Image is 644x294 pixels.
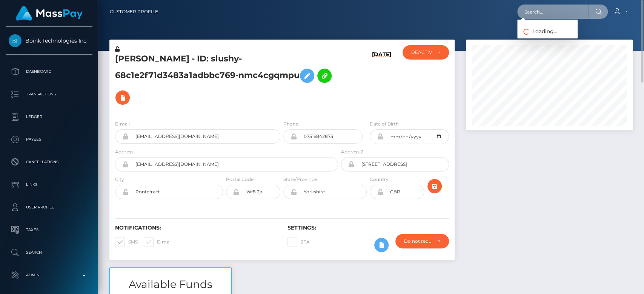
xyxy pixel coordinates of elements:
[283,121,298,127] label: Phone
[6,266,92,285] a: Admin
[115,149,134,155] label: Address
[6,243,92,262] a: Search
[372,51,391,111] h6: [DATE]
[6,175,92,194] a: Links
[517,28,557,35] span: Loading...
[395,234,449,248] button: Do not require
[6,85,92,104] a: Transactions
[9,224,89,236] p: Taxes
[115,176,124,183] label: City
[9,247,89,258] p: Search
[110,4,158,20] a: Customer Profile
[9,179,89,190] p: Links
[144,237,172,247] label: E-mail
[9,111,89,122] p: Ledger
[110,277,231,292] h3: Available Funds
[411,49,431,55] div: DEACTIVE
[115,225,276,231] h6: Notifications:
[6,130,92,149] a: Payees
[6,153,92,171] a: Cancellations
[9,269,89,281] p: Admin
[283,176,317,183] label: State/Province
[370,121,399,127] label: Date of Birth
[404,238,431,244] div: Do not require
[403,45,449,60] button: DEACTIVE
[287,237,310,247] label: 2FA
[115,237,138,247] label: SMS
[226,176,254,183] label: Postal Code
[6,220,92,239] a: Taxes
[15,6,83,21] img: MassPay Logo
[341,149,363,155] label: Address 2
[9,202,89,213] p: User Profile
[9,89,89,100] p: Transactions
[287,225,449,231] h6: Settings:
[115,53,334,109] h5: [PERSON_NAME] - ID: slushy-68c1e2f71d3483a1adbbc769-nmc4cgqmpu
[517,5,588,19] input: Search...
[115,121,130,127] label: E-mail
[6,107,92,126] a: Ledger
[6,37,92,44] span: Boink Technologies Inc.
[9,134,89,145] p: Payees
[9,34,22,47] img: Boink Technologies Inc.
[9,156,89,168] p: Cancellations
[6,198,92,217] a: User Profile
[370,176,389,183] label: Country
[6,62,92,81] a: Dashboard
[9,66,89,77] p: Dashboard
